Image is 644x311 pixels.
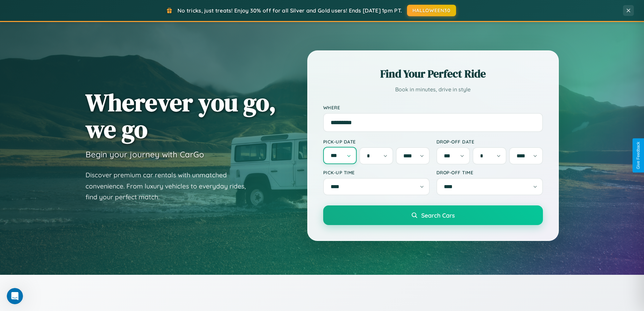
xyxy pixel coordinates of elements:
[636,142,641,169] div: Give Feedback
[436,170,543,175] label: Drop-off Time
[323,139,430,145] label: Pick-up Date
[86,170,255,203] p: Discover premium car rentals with unmatched convenience. From luxury vehicles to everyday rides, ...
[421,212,455,219] span: Search Cars
[323,66,543,81] h2: Find Your Perfect Ride
[7,288,23,304] iframe: Intercom live chat
[436,139,543,145] label: Drop-off Date
[323,170,430,175] label: Pick-up Time
[323,105,543,110] label: Where
[86,89,276,142] h1: Wherever you go, we go
[323,205,543,225] button: Search Cars
[86,149,204,159] h3: Begin your journey with CarGo
[177,7,402,14] span: No tricks, just treats! Enjoy 30% off for all Silver and Gold users! Ends [DATE] 1pm PT.
[407,5,456,16] button: HALLOWEEN30
[323,85,543,94] p: Book in minutes, drive in style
